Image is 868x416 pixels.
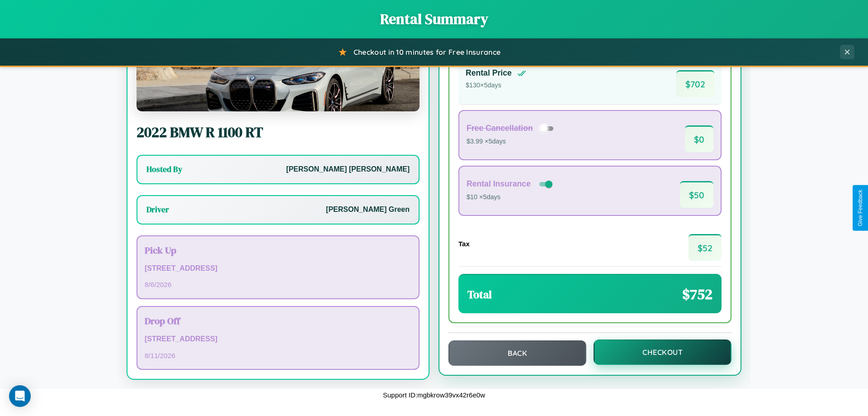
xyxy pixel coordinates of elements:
[676,70,714,97] span: $ 702
[145,314,411,327] h3: Drop Off
[145,349,411,362] p: 8 / 11 / 2026
[286,163,410,176] p: [PERSON_NAME] [PERSON_NAME]
[857,190,863,226] div: Give Feedback
[682,284,712,304] span: $ 752
[383,389,485,401] p: Support ID: mgbkrow39vx42r6e0w
[145,244,411,257] h3: Pick Up
[145,333,411,346] p: [STREET_ADDRESS]
[466,80,526,91] p: $ 130 × 5 days
[594,339,731,365] button: Checkout
[467,191,554,203] p: $10 × 5 days
[689,234,722,261] span: $ 52
[467,136,557,148] p: $3.99 × 5 days
[448,340,586,366] button: Back
[326,203,410,216] p: [PERSON_NAME] Green
[685,125,713,152] span: $ 0
[146,164,182,175] h3: Hosted By
[146,204,169,215] h3: Driver
[680,181,713,208] span: $ 50
[145,278,411,291] p: 8 / 6 / 2026
[137,122,420,142] h2: 2022 BMW R 1100 RT
[9,385,31,407] div: Open Intercom Messenger
[467,124,533,133] h4: Free Cancellation
[354,48,500,57] span: Checkout in 10 minutes for Free Insurance
[467,179,531,189] h4: Rental Insurance
[458,240,470,248] h4: Tax
[145,262,411,275] p: [STREET_ADDRESS]
[466,68,512,78] h4: Rental Price
[9,9,859,29] h1: Rental Summary
[467,287,492,302] h3: Total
